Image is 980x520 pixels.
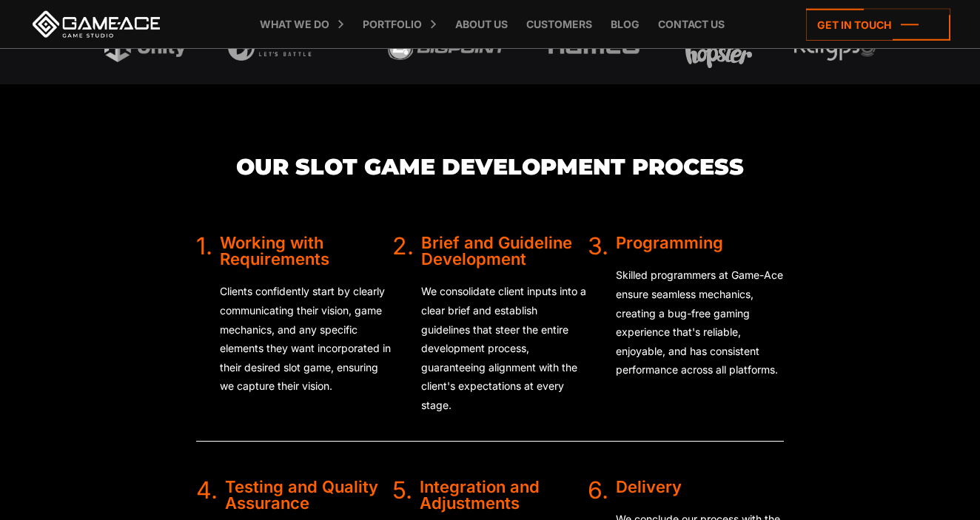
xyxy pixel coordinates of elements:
[616,234,784,251] div: Programming
[220,234,392,267] div: Working with Requirements
[421,282,588,414] p: We consolidate client inputs into a clear brief and establish guidelines that steer the entire de...
[196,234,212,411] div: 1.
[616,266,784,379] p: Skilled programmers at Game-Ace ensure seamless mechanics, creating a bug-free gaming experience ...
[420,479,588,511] div: Integration and Adjustments
[588,234,608,394] div: 3.
[392,234,414,429] div: 2.
[806,9,950,41] a: Get in touch
[225,479,392,511] div: Testing and Quality Assurance
[421,234,588,267] div: Brief and Guideline Development
[220,282,392,396] p: Clients confidently start by clearly communicating their vision, game mechanics, and any specific...
[196,155,784,179] h3: Our Slot Game Development Process
[616,479,784,495] div: Delivery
